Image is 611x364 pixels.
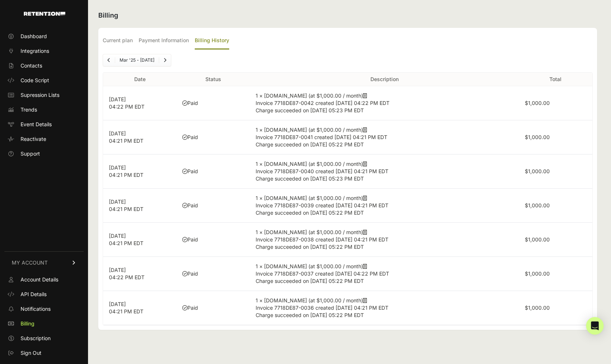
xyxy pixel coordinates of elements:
[176,291,250,325] td: Paid
[525,270,550,277] label: $1,000.00
[4,133,84,145] a: Reactivate
[21,150,40,157] span: Support
[109,164,171,179] p: [DATE] 04:21 PM EDT
[195,32,229,50] label: Billing History
[250,223,519,257] td: 1 × [DOMAIN_NAME] (at $1,000.00 / month)
[176,154,250,189] td: Paid
[525,100,550,106] label: $1,000.00
[525,202,550,208] label: $1,000.00
[4,318,84,330] a: Billing
[4,303,84,315] a: Notifications
[250,291,519,325] td: 1 × [DOMAIN_NAME] (at $1,000.00 / month)
[256,168,388,174] span: Invoice 7718DE87-0040 created [DATE] 04:21 PM EDT
[103,73,176,86] th: Date
[21,33,47,40] span: Dashboard
[586,317,604,335] div: Open Intercom Messenger
[176,257,250,291] td: Paid
[109,198,171,213] p: [DATE] 04:21 PM EDT
[525,236,550,243] label: $1,000.00
[256,305,388,311] span: Invoice 7718DE87-0036 created [DATE] 04:21 PM EDT
[176,223,250,257] td: Paid
[4,104,84,116] a: Trends
[21,349,41,357] span: Sign Out
[176,86,250,120] td: Paid
[103,54,115,66] a: Previous
[139,32,189,50] label: Payment Information
[21,47,49,55] span: Integrations
[4,60,84,72] a: Contacts
[256,107,364,113] span: Charge succeeded on [DATE] 05:23 PM EDT
[4,251,84,274] a: MY ACCOUNT
[21,335,51,342] span: Subscription
[4,89,84,101] a: Supression Lists
[21,320,34,327] span: Billing
[256,270,389,277] span: Invoice 7718DE87-0037 created [DATE] 04:22 PM EDT
[256,312,364,318] span: Charge succeeded on [DATE] 05:22 PM EDT
[4,347,84,359] a: Sign Out
[250,73,519,86] th: Description
[21,291,47,298] span: API Details
[250,257,519,291] td: 1 × [DOMAIN_NAME] (at $1,000.00 / month)
[103,32,133,50] label: Current plan
[256,100,389,106] span: Invoice 7718DE87-0042 created [DATE] 04:22 PM EDT
[256,244,364,250] span: Charge succeeded on [DATE] 05:22 PM EDT
[159,54,171,66] a: Next
[109,266,171,281] p: [DATE] 04:22 PM EDT
[109,232,171,247] p: [DATE] 04:21 PM EDT
[525,305,550,311] label: $1,000.00
[109,301,171,315] p: [DATE] 04:21 PM EDT
[525,134,550,140] label: $1,000.00
[256,210,364,216] span: Charge succeeded on [DATE] 05:22 PM EDT
[256,134,387,140] span: Invoice 7718DE87-0041 created [DATE] 04:21 PM EDT
[250,154,519,189] td: 1 × [DOMAIN_NAME] (at $1,000.00 / month)
[24,12,65,16] img: Retention.com
[256,141,364,148] span: Charge succeeded on [DATE] 05:22 PM EDT
[4,148,84,160] a: Support
[256,236,388,243] span: Invoice 7718DE87-0038 created [DATE] 04:21 PM EDT
[256,278,364,284] span: Charge succeeded on [DATE] 05:22 PM EDT
[21,135,46,143] span: Reactivate
[109,130,171,145] p: [DATE] 04:21 PM EDT
[176,120,250,154] td: Paid
[98,10,597,21] h2: Billing
[21,121,52,128] span: Event Details
[21,77,49,84] span: Code Script
[176,189,250,223] td: Paid
[4,45,84,57] a: Integrations
[250,120,519,154] td: 1 × [DOMAIN_NAME] (at $1,000.00 / month)
[4,30,84,42] a: Dashboard
[115,57,159,63] li: Mar '25 - [DATE]
[21,62,42,69] span: Contacts
[525,168,550,174] label: $1,000.00
[4,74,84,86] a: Code Script
[21,91,59,99] span: Supression Lists
[4,288,84,300] a: API Details
[176,73,250,86] th: Status
[21,276,58,283] span: Account Details
[21,305,51,313] span: Notifications
[519,73,592,86] th: Total
[250,189,519,223] td: 1 × [DOMAIN_NAME] (at $1,000.00 / month)
[4,119,84,130] a: Event Details
[256,175,364,182] span: Charge succeeded on [DATE] 05:23 PM EDT
[256,202,388,208] span: Invoice 7718DE87-0039 created [DATE] 04:21 PM EDT
[250,86,519,120] td: 1 × [DOMAIN_NAME] (at $1,000.00 / month)
[4,332,84,344] a: Subscription
[4,274,84,285] a: Account Details
[109,96,171,110] p: [DATE] 04:22 PM EDT
[12,259,48,266] span: MY ACCOUNT
[21,106,37,113] span: Trends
